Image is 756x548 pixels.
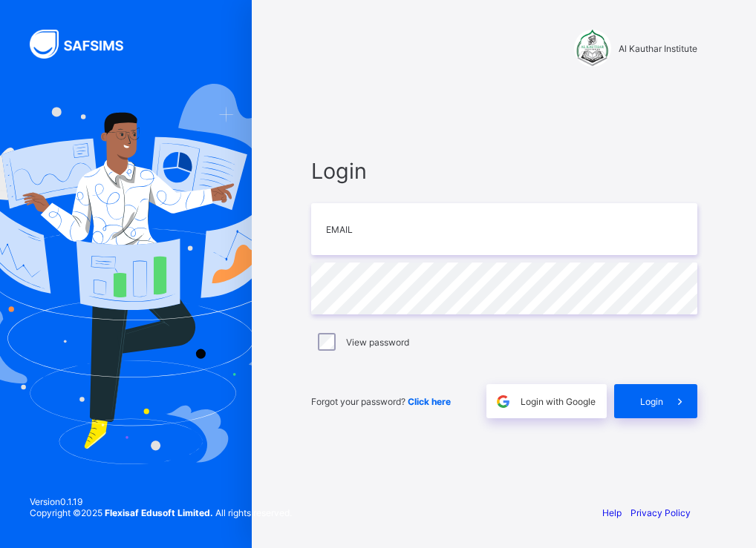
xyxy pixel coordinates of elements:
img: google.396cfc9801f0270233282035f929180a.svg [495,393,512,410]
span: Version 0.1.19 [30,496,292,507]
img: SAFSIMS Logo [30,30,141,59]
a: Click here [408,396,451,407]
a: Help [602,507,622,518]
span: Forgot your password? [311,396,451,407]
span: Login with Google [521,396,596,407]
label: View password [346,337,409,348]
strong: Flexisaf Edusoft Limited. [105,507,213,518]
a: Privacy Policy [630,507,691,518]
span: Al Kauthar Institute [619,43,697,54]
span: Copyright © 2025 All rights reserved. [30,507,292,518]
span: Login [311,158,697,184]
span: Login [640,396,663,407]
